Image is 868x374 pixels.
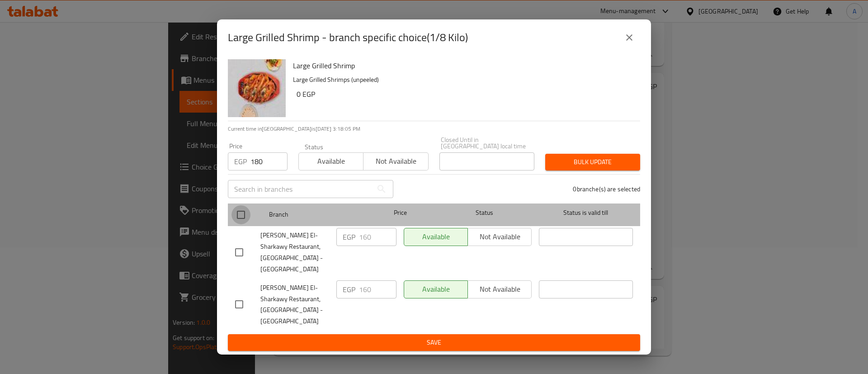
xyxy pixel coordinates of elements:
[438,207,532,218] span: Status
[370,207,430,218] span: Price
[359,280,396,298] input: Please enter price
[552,156,633,168] span: Bulk update
[260,230,329,275] span: [PERSON_NAME] El-Sharkawy Restaurant, [GEOGRAPHIC_DATA] - [GEOGRAPHIC_DATA]
[228,125,640,133] p: Current time in [GEOGRAPHIC_DATA] is [DATE] 3:18:05 PM
[359,228,396,246] input: Please enter price
[539,207,633,218] span: Status is valid till
[250,152,288,170] input: Please enter price
[293,74,633,85] p: Large Grilled Shrimps (unpeeled)
[545,154,640,170] button: Bulk update
[343,232,355,242] p: EGP
[367,155,425,168] span: Not available
[260,282,329,327] span: [PERSON_NAME] El-Sharkawy Restaurant, [GEOGRAPHIC_DATA] - [GEOGRAPHIC_DATA]
[269,209,363,220] span: Branch
[228,30,468,45] h2: Large Grilled Shrimp - branch specific choice(1/8 Kilo)
[234,156,247,167] p: EGP
[228,334,640,351] button: Save
[343,284,355,295] p: EGP
[573,185,640,194] p: 0 branche(s) are selected
[618,27,640,48] button: close
[298,152,363,170] button: Available
[297,88,633,100] h6: 0 EGP
[235,337,633,348] span: Save
[228,59,286,117] img: Large Grilled Shrimp
[293,59,633,72] h6: Large Grilled Shrimp
[302,155,360,168] span: Available
[228,180,373,198] input: Search in branches
[363,152,428,170] button: Not available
